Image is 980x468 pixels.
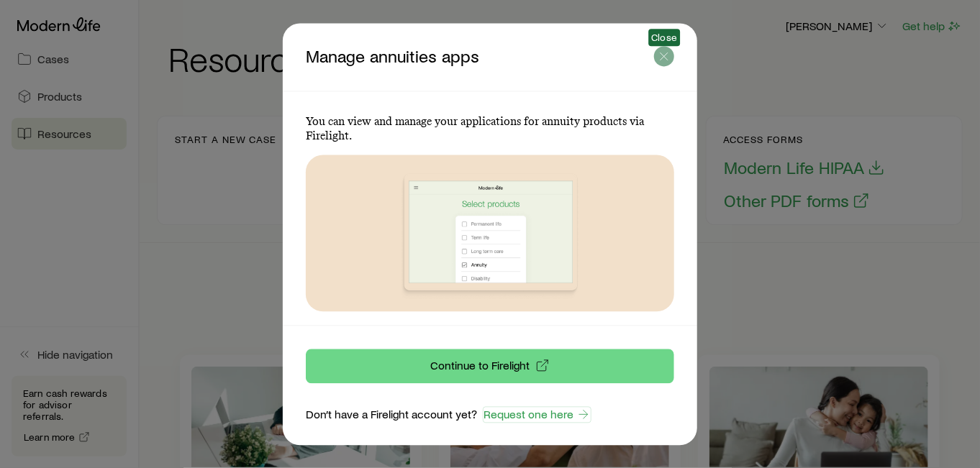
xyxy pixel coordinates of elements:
[430,358,530,372] p: Continue to Firelight
[306,407,477,421] p: Don’t have a Firelight account yet?
[306,46,654,68] p: Manage annuities apps
[306,349,674,383] button: Continue to Firelight
[359,155,621,311] img: Manage annuities apps signposting
[651,32,677,43] span: Close
[483,406,591,423] a: Request one here
[306,114,674,143] p: You can view and manage your applications for annuity products via Firelight.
